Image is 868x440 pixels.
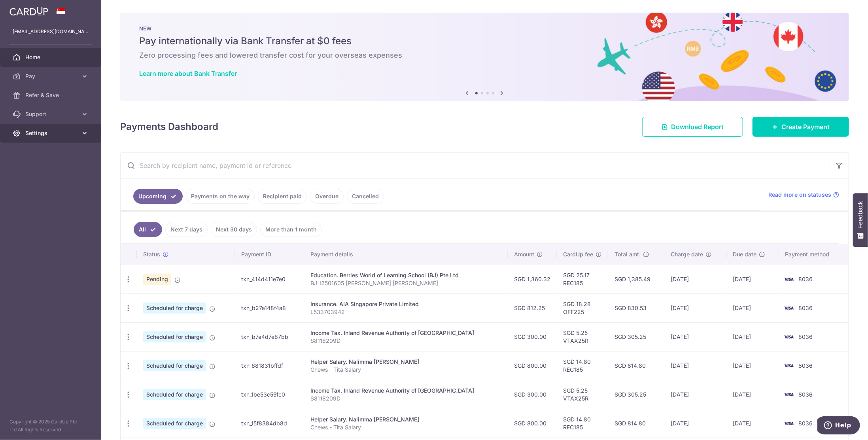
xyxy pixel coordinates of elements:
img: Bank Card [781,361,797,370]
span: Due date [733,250,757,258]
button: Feedback - Show survey [853,193,868,247]
td: SGD 300.00 [508,380,557,409]
th: Payment ID [235,244,304,265]
span: Pending [143,274,171,285]
span: 8036 [798,276,813,282]
input: Search by recipient name, payment id or reference [121,153,830,178]
span: Support [25,110,78,118]
p: L533703942 [310,308,501,316]
a: All [134,222,162,237]
td: [DATE] [727,265,779,293]
td: [DATE] [664,293,726,322]
td: txn_414d411e7e0 [235,265,304,293]
span: Read more on statuses [768,191,831,199]
td: SGD 300.00 [508,322,557,351]
a: Cancelled [347,189,384,204]
td: txn_681831bffdf [235,351,304,380]
td: SGD 14.80 REC185 [557,409,608,438]
td: txn_1be53c55fc0 [235,380,304,409]
td: [DATE] [664,322,726,351]
h5: Pay internationally via Bank Transfer at $0 fees [139,35,830,47]
td: SGD 305.25 [608,322,664,351]
span: 8036 [798,333,813,340]
td: SGD 800.00 [508,351,557,380]
a: Read more on statuses [768,191,839,199]
span: 8036 [798,362,813,369]
span: 8036 [798,420,813,427]
span: Home [25,53,78,61]
td: [DATE] [727,380,779,409]
td: [DATE] [664,380,726,409]
img: Bank Card [781,332,797,342]
td: [DATE] [727,351,779,380]
p: Chews - Tita Salary [310,366,501,374]
span: Scheduled for charge [143,360,206,371]
iframe: Opens a widget where you can find more information [817,416,860,436]
span: Scheduled for charge [143,303,206,314]
div: Helper Salary. Nalimma [PERSON_NAME] [310,358,501,366]
p: Chews - Tita Salary [310,423,501,431]
td: SGD 305.25 [608,380,664,409]
img: CardUp [9,6,48,16]
td: [DATE] [664,351,726,380]
a: More than 1 month [260,222,322,237]
span: Charge date [671,250,703,258]
a: Recipient paid [258,189,307,204]
td: SGD 18.28 OFF225 [557,293,608,322]
span: Status [143,250,160,258]
td: [DATE] [727,409,779,438]
td: SGD 814.80 [608,351,664,380]
a: Overdue [310,189,344,204]
td: SGD 1,360.32 [508,265,557,293]
div: Income Tax. Inland Revenue Authority of [GEOGRAPHIC_DATA] [310,387,501,395]
span: Scheduled for charge [143,389,206,400]
td: [DATE] [727,322,779,351]
h6: Zero processing fees and lowered transfer cost for your overseas expenses [139,51,830,60]
div: Insurance. AIA Singapore Private Limited [310,300,501,308]
span: Download Report [671,122,724,132]
span: Amount [514,250,534,258]
p: S8118209D [310,395,501,402]
a: Download Report [642,117,743,137]
span: Scheduled for charge [143,418,206,429]
span: 8036 [798,305,813,311]
th: Payment method [779,244,848,265]
td: [DATE] [664,409,726,438]
td: txn_15f8384db8d [235,409,304,438]
td: [DATE] [727,293,779,322]
div: Income Tax. Inland Revenue Authority of [GEOGRAPHIC_DATA] [310,329,501,337]
a: Learn more about Bank Transfer [139,70,237,77]
td: SGD 814.80 [608,409,664,438]
div: Education. Berries World of Learning School (BJ) Pte Ltd [310,271,501,279]
p: [EMAIL_ADDRESS][DOMAIN_NAME] [13,28,89,36]
img: Bank Card [781,303,797,313]
div: Helper Salary. Nalimma [PERSON_NAME] [310,416,501,423]
td: [DATE] [664,265,726,293]
span: CardUp fee [563,250,593,258]
td: SGD 800.00 [508,409,557,438]
td: SGD 1,385.49 [608,265,664,293]
span: Feedback [857,201,864,229]
a: Payments on the way [186,189,255,204]
h4: Payments Dashboard [120,120,218,134]
td: SGD 5.25 VTAX25R [557,322,608,351]
img: Bank Card [781,390,797,399]
span: Scheduled for charge [143,331,206,342]
a: Create Payment [753,117,849,137]
span: Total amt. [615,250,641,258]
span: Settings [25,129,78,137]
td: SGD 14.80 REC185 [557,351,608,380]
th: Payment details [304,244,508,265]
p: S8118209D [310,337,501,345]
p: NEW [139,25,830,32]
a: Next 30 days [211,222,257,237]
a: Upcoming [133,189,183,204]
a: Next 7 days [165,222,208,237]
td: SGD 812.25 [508,293,557,322]
img: Bank Card [781,275,797,284]
td: SGD 5.25 VTAX25R [557,380,608,409]
td: txn_b7a4d7e87bb [235,322,304,351]
span: Pay [25,72,78,80]
img: Bank Card [781,419,797,428]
